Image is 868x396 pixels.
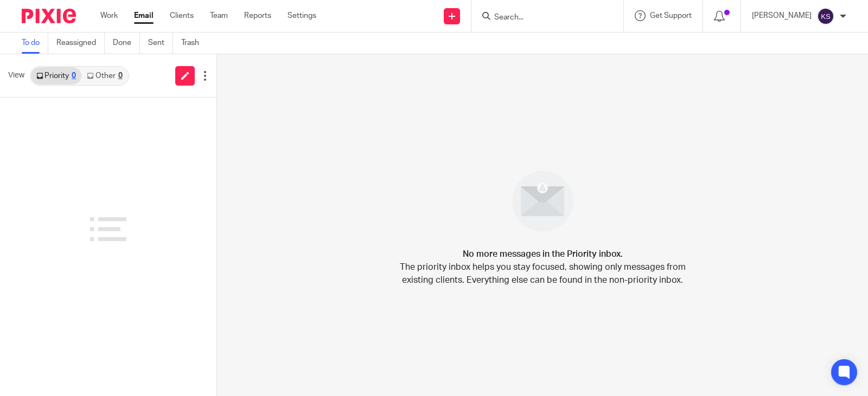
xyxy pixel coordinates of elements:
[505,164,580,239] img: image
[288,10,316,21] a: Settings
[752,10,812,21] p: [PERSON_NAME]
[463,248,623,261] h4: No more messages in the Priority inbox.
[72,72,76,80] div: 0
[399,261,686,287] p: The priority inbox helps you stay focused, showing only messages from existing clients. Everythin...
[113,33,140,54] a: Done
[22,9,76,23] img: Pixie
[134,10,154,21] a: Email
[81,67,127,85] a: Other0
[148,33,173,54] a: Sent
[493,13,591,23] input: Search
[118,72,123,80] div: 0
[31,67,81,85] a: Priority0
[244,10,271,21] a: Reports
[170,10,194,21] a: Clients
[817,8,834,25] img: svg%3E
[8,70,24,81] span: View
[650,12,692,20] span: Get Support
[22,33,48,54] a: To do
[100,10,118,21] a: Work
[56,33,105,54] a: Reassigned
[210,10,228,21] a: Team
[181,33,207,54] a: Trash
